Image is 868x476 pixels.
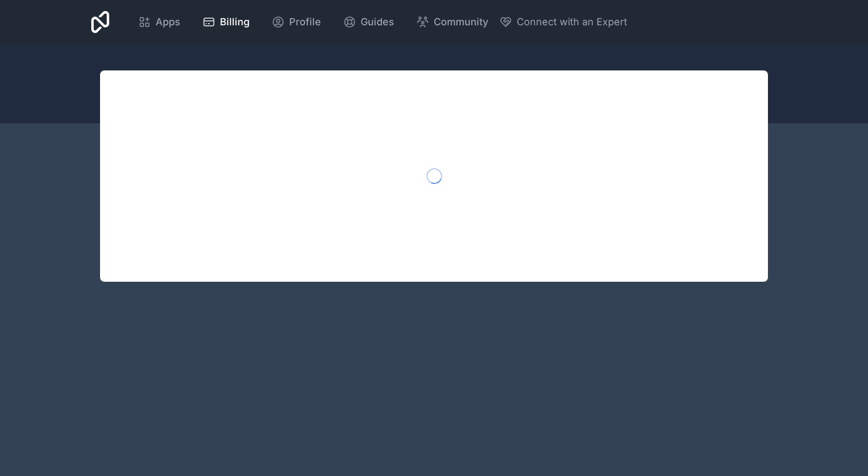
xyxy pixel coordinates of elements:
a: Community [407,10,497,34]
a: Profile [263,10,330,34]
a: Guides [334,10,403,34]
button: Connect with an Expert [499,14,627,30]
span: Apps [156,14,180,30]
span: Community [434,14,488,30]
span: Profile [289,14,321,30]
a: Billing [193,10,258,34]
span: Connect with an Expert [517,14,627,30]
a: Apps [129,10,189,34]
span: Guides [361,14,394,30]
span: Billing [220,14,250,30]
